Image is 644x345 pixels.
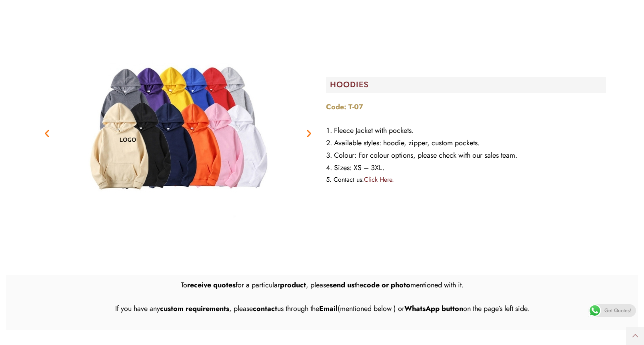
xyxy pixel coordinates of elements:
[363,280,410,290] strong: code or photo
[326,174,606,185] li: Contact us:
[364,175,394,184] a: Click Here.
[42,128,52,138] div: Previous slide
[334,138,480,148] span: Available styles: hoodie, zipper, custom pockets.
[319,303,338,314] strong: Email
[330,81,606,89] h2: HOODIES
[253,303,277,314] strong: contact
[38,33,318,233] div: 1 / 3
[334,125,414,136] span: Fleece Jacket with pockets.
[38,279,606,291] p: To for a particular , please the mentioned with it.
[404,303,463,314] strong: WhatsApp button
[326,102,363,112] strong: Code: T-07
[38,303,606,315] p: If you have any , please us through the (mentioned below ) or on the page’s left side.
[78,33,278,233] img: 6-4
[187,280,236,290] strong: receive quotes
[330,280,354,290] strong: send us
[334,162,384,173] span: Sizes: XS – 3XL.
[604,304,631,317] span: Get Quotes!
[160,303,229,314] strong: custom requirements
[304,128,314,138] div: Next slide
[38,33,318,233] div: Image Carousel
[334,150,517,160] span: Colour: For colour options, please check with our sales team.
[280,280,306,290] strong: product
